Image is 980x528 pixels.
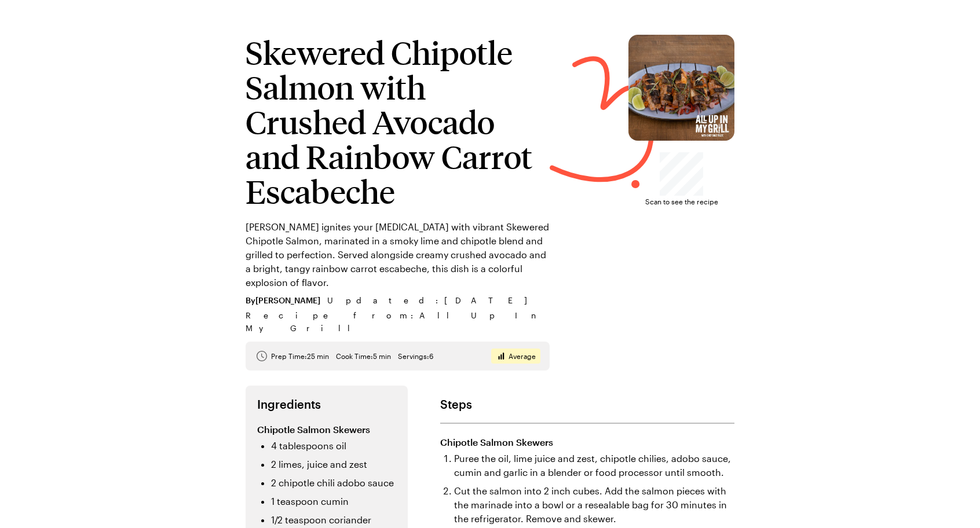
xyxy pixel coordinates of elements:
[440,397,734,411] h2: Steps
[327,294,539,307] span: Updated : [DATE]
[271,513,396,527] li: 1/2 teaspoon coriander
[645,196,718,207] span: Scan to see the recipe
[271,457,396,471] li: 2 limes, juice and zest
[271,476,396,490] li: 2 chipotle chili adobo sauce
[246,309,550,335] span: Recipe from: All Up In My Grill
[246,35,550,208] h1: Skewered Chipotle Salmon with Crushed Avocado and Rainbow Carrot Escabeche
[257,423,396,437] h3: Chipotle Salmon Skewers
[454,484,734,526] li: Cut the salmon into 2 inch cubes. Add the salmon pieces with the marinade into a bowl or a reseal...
[454,452,734,479] li: Puree the oil, lime juice and zest, chipotle chilies, adobo sauce, cumin and garlic in a blender ...
[246,294,320,307] span: By [PERSON_NAME]
[271,439,396,453] li: 4 tablespoons oil
[271,351,329,361] span: Prep Time: 25 min
[398,351,433,361] span: Servings: 6
[440,435,734,449] h3: Chipotle Salmon Skewers
[628,35,734,141] img: Skewered Chipotle Salmon with Crushed Avocado and Rainbow Carrot Escabeche
[246,220,550,289] p: [PERSON_NAME] ignites your [MEDICAL_DATA] with vibrant Skewered Chipotle Salmon, marinated in a s...
[336,351,391,361] span: Cook Time: 5 min
[509,351,536,361] span: Average
[271,494,396,508] li: 1 teaspoon cumin
[257,397,396,411] h2: Ingredients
